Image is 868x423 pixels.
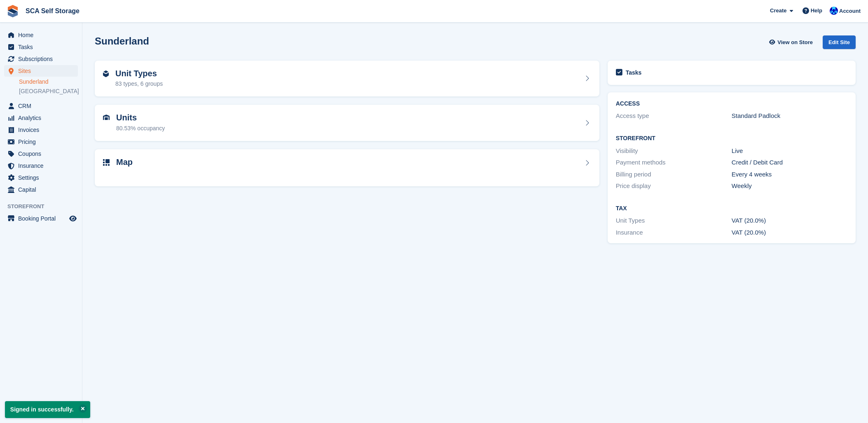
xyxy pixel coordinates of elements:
[116,157,133,167] h2: Map
[18,184,68,195] span: Capital
[4,136,78,148] a: menu
[616,170,732,179] div: Billing period
[770,7,786,15] span: Create
[95,149,599,187] a: Map
[768,35,816,49] a: View on Store
[19,78,78,86] a: Sunderland
[95,35,149,47] h2: Sunderland
[18,100,68,112] span: CRM
[732,158,847,167] div: Credit / Debit Card
[823,35,856,49] div: Edit Site
[4,112,78,124] a: menu
[116,124,165,133] div: 80.53% occupancy
[616,158,732,167] div: Payment methods
[103,115,110,120] img: unit-icn-7be61d7bf1b0ce9d3e12c5938cc71ed9869f7b940bace4675aadf7bd6d80202e.svg
[22,4,83,18] a: SCA Self Storage
[616,111,732,121] div: Access type
[4,65,78,77] a: menu
[732,216,847,226] div: VAT (20.0%)
[616,135,847,142] h2: Storefront
[18,148,68,160] span: Coupons
[616,216,732,226] div: Unit Types
[4,148,78,160] a: menu
[103,159,110,166] img: map-icn-33ee37083ee616e46c38cad1a60f524a97daa1e2b2c8c0bc3eb3415660979fc1.svg
[732,170,847,179] div: Every 4 weeks
[18,172,68,183] span: Settings
[732,111,847,121] div: Standard Padlock
[7,5,19,17] img: stora-icon-8386f47178a22dfd0bd8f6a31ec36ba5ce8667c1dd55bd0f319d3a0aa187defe.svg
[103,70,109,77] img: unit-type-icn-2b2737a686de81e16bb02015468b77c625bbabd49415b5ef34ead5e3b44a266d.svg
[823,35,856,52] a: Edit Site
[4,184,78,195] a: menu
[732,146,847,156] div: Live
[616,101,847,107] h2: ACCESS
[777,38,813,47] span: View on Store
[18,136,68,148] span: Pricing
[4,172,78,183] a: menu
[830,7,838,15] img: Kelly Neesham
[732,228,847,237] div: VAT (20.0%)
[18,65,68,77] span: Sites
[18,160,68,172] span: Insurance
[616,228,732,237] div: Insurance
[19,87,78,95] a: [GEOGRAPHIC_DATA]
[4,213,78,224] a: menu
[116,113,165,122] h2: Units
[4,53,78,65] a: menu
[5,401,90,418] p: Signed in successfully.
[616,181,732,191] div: Price display
[18,29,68,41] span: Home
[4,41,78,53] a: menu
[4,124,78,136] a: menu
[95,105,599,141] a: Units 80.53% occupancy
[4,100,78,112] a: menu
[7,202,82,211] span: Storefront
[115,69,163,78] h2: Unit Types
[626,69,642,76] h2: Tasks
[18,124,68,136] span: Invoices
[732,181,847,191] div: Weekly
[616,146,732,156] div: Visibility
[18,213,68,224] span: Booking Portal
[18,112,68,124] span: Analytics
[18,41,68,53] span: Tasks
[839,7,861,15] span: Account
[616,205,847,212] h2: Tax
[4,160,78,172] a: menu
[811,7,822,15] span: Help
[68,214,78,223] a: Preview store
[4,29,78,41] a: menu
[18,53,68,65] span: Subscriptions
[115,80,163,88] div: 83 types, 6 groups
[95,61,599,97] a: Unit Types 83 types, 6 groups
